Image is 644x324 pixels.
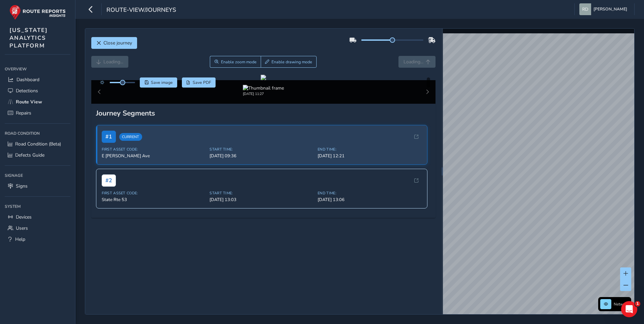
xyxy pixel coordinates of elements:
[9,5,66,20] img: rr logo
[102,153,206,159] span: E [PERSON_NAME] Ave
[221,59,257,65] span: Enable zoom mode
[210,191,314,196] span: Start Time:
[151,80,173,85] span: Save image
[16,110,31,116] span: Repairs
[140,77,177,88] button: Save
[318,153,422,159] span: [DATE] 12:21
[5,85,70,96] a: Detections
[579,3,591,15] img: diamond-layout
[261,56,317,68] button: Draw
[5,128,70,138] div: Road Condition
[102,197,206,203] span: State Rte 53
[5,64,70,74] div: Overview
[119,133,142,141] span: Current
[103,40,132,46] span: Close journey
[621,301,637,317] iframe: Intercom live chat
[16,183,28,189] span: Signs
[193,80,211,85] span: Save PDF
[318,147,422,152] span: End Time:
[271,59,312,65] span: Enable drawing mode
[96,108,431,118] div: Journey Segments
[16,88,38,94] span: Detections
[5,181,70,192] a: Signs
[5,201,70,212] div: System
[5,223,70,234] a: Users
[106,6,176,15] span: route-view/journeys
[5,107,70,119] a: Repairs
[16,225,28,231] span: Users
[15,236,25,242] span: Help
[102,131,116,143] span: # 1
[5,74,70,85] a: Dashboard
[5,150,70,161] a: Defects Guide
[210,56,261,68] button: Zoom
[5,234,70,245] a: Help
[9,26,48,50] span: [US_STATE] ANALYTICS PLATFORM
[318,197,422,203] span: [DATE] 13:06
[593,3,627,15] span: [PERSON_NAME]
[102,174,116,187] span: # 2
[210,147,314,152] span: Start Time:
[5,212,70,223] a: Devices
[318,191,422,196] span: End Time:
[15,152,44,158] span: Defects Guide
[210,197,314,203] span: [DATE] 13:03
[243,85,284,91] img: Thumbnail frame
[5,170,70,181] div: Signage
[15,141,61,147] span: Road Condition (Beta)
[5,96,70,107] a: Route View
[635,301,640,306] span: 1
[243,91,284,96] div: [DATE] 11:27
[210,153,314,159] span: [DATE] 09:36
[5,138,70,150] a: Road Condition (Beta)
[182,77,216,88] button: PDF
[16,214,32,220] span: Devices
[102,191,206,196] span: First Asset Code:
[102,147,206,152] span: First Asset Code:
[16,99,42,105] span: Route View
[579,3,630,15] button: [PERSON_NAME]
[614,301,629,307] span: Network
[91,37,137,49] button: Close journey
[17,76,39,83] span: Dashboard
